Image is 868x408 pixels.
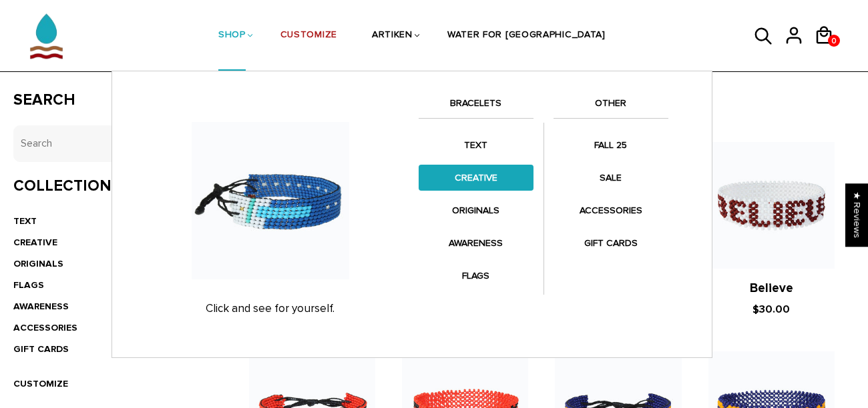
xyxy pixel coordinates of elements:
[280,1,337,71] a: CUSTOMIZE
[554,230,668,256] a: GIFT CARDS
[750,281,793,296] a: Believe
[13,301,69,312] a: AWARENESS
[13,215,37,227] a: TEXT
[554,165,668,191] a: SALE
[419,165,533,191] a: CREATIVE
[828,33,840,49] span: 0
[13,237,57,248] a: CREATIVE
[419,230,533,256] a: AWARENESS
[845,183,868,247] div: Click to open Judge.me floating reviews tab
[372,1,413,71] a: ARTIKEN
[13,343,69,355] a: GIFT CARDS
[447,1,606,71] a: WATER FOR [GEOGRAPHIC_DATA]
[554,95,668,118] a: OTHER
[13,322,77,333] a: ACCESSORIES
[13,378,68,389] a: CUSTOMIZE
[554,197,668,223] a: ACCESSORIES
[419,95,533,118] a: BRACELETS
[136,302,405,315] p: Click and see for yourself.
[419,263,533,289] a: FLAGS
[828,35,840,47] a: 0
[13,125,209,162] input: Search
[419,132,533,158] a: TEXT
[752,303,790,316] span: $30.00
[13,258,63,269] a: ORIGINALS
[419,197,533,223] a: ORIGINALS
[13,177,209,196] h3: Collections
[13,279,44,291] a: FLAGS
[554,132,668,158] a: FALL 25
[13,91,209,110] h3: Search
[218,1,246,71] a: SHOP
